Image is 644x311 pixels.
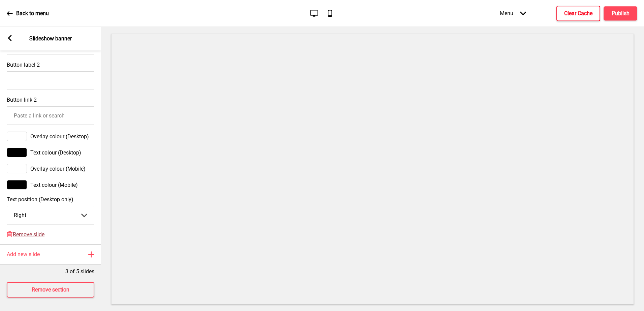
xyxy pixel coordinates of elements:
[7,148,94,157] div: Text colour (Desktop)
[612,10,630,17] h4: Publish
[30,133,89,140] span: Overlay colour (Desktop)
[30,149,81,156] span: Text colour (Desktop)
[13,231,44,238] span: Remove slide
[65,268,94,275] p: 3 of 5 slides
[7,251,40,258] h4: Add new slide
[7,4,49,23] a: Back to menu
[7,62,40,68] label: Button label 2
[30,166,86,172] span: Overlay colour (Mobile)
[7,164,94,173] div: Overlay colour (Mobile)
[7,180,94,189] div: Text colour (Mobile)
[7,282,94,298] button: Remove section
[7,106,94,125] input: Paste a link or search
[7,97,37,103] label: Button link 2
[29,35,72,42] p: Slideshow banner
[7,132,94,141] div: Overlay colour (Desktop)
[493,3,533,23] div: Menu
[32,286,69,293] h4: Remove section
[7,196,94,203] label: Text position (Desktop only)
[604,6,637,21] button: Publish
[16,10,49,17] p: Back to menu
[556,6,600,21] button: Clear Cache
[564,10,592,17] h4: Clear Cache
[30,182,78,188] span: Text colour (Mobile)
